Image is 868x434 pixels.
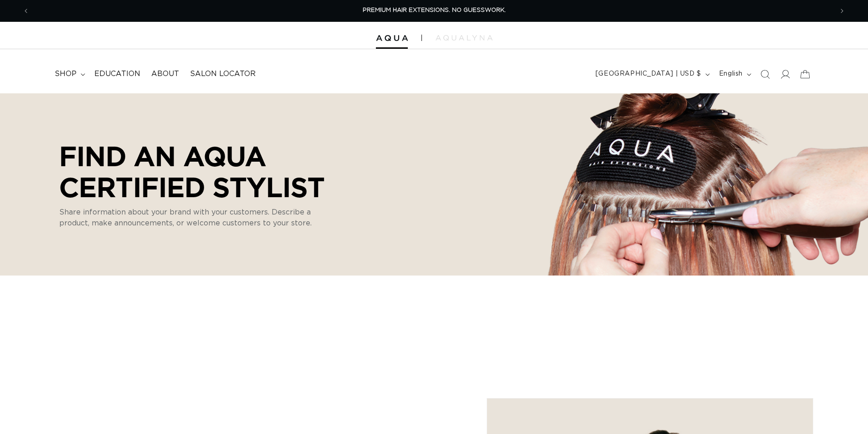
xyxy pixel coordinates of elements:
[436,35,493,41] img: aqualyna.com
[376,35,408,41] img: Aqua Hair Extensions
[55,69,77,79] span: shop
[185,64,261,84] a: Salon Locator
[146,64,185,84] a: About
[190,69,256,79] span: Salon Locator
[590,66,714,83] button: [GEOGRAPHIC_DATA] | USD $
[755,64,775,84] summary: Search
[59,140,337,202] p: Find an AQUA Certified Stylist
[363,7,506,13] span: PREMIUM HAIR EXTENSIONS. NO GUESSWORK.
[832,2,852,20] button: Next announcement
[94,69,140,79] span: Education
[49,64,89,84] summary: shop
[16,2,36,20] button: Previous announcement
[151,69,179,79] span: About
[596,69,701,79] span: [GEOGRAPHIC_DATA] | USD $
[89,64,146,84] a: Education
[719,69,743,79] span: English
[59,207,324,229] p: Share information about your brand with your customers. Describe a product, make announcements, o...
[714,66,755,83] button: English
